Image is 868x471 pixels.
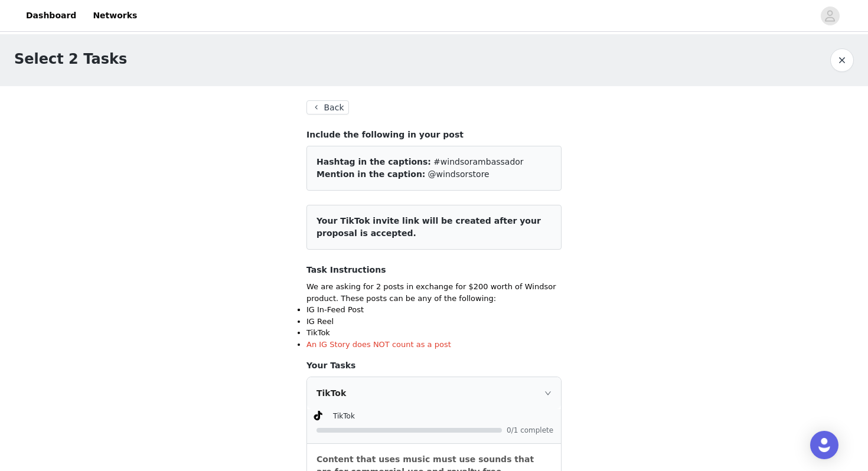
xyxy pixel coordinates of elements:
[316,169,425,179] span: Mention in the caption:
[306,129,562,141] h4: Include the following in your post
[307,377,561,409] div: icon: rightTikTok
[306,264,562,276] h4: Task Instructions
[86,2,144,29] a: Networks
[824,6,836,25] div: avatar
[810,431,838,459] div: Open Intercom Messenger
[306,100,349,115] button: Back
[306,304,562,316] li: IG In-Feed Post
[306,327,562,339] li: TikTok
[433,157,524,166] span: #windsorambassador
[19,2,83,29] a: Dashboard
[316,157,431,166] span: Hashtag in the captions:
[306,281,562,304] p: We are asking for 2 posts in exchange for $200 worth of Windsor product. These posts can be any o...
[306,316,562,328] li: IG Reel
[306,359,562,372] h4: Your Tasks
[544,390,552,397] i: icon: right
[507,427,554,434] span: 0/1 complete
[428,169,490,179] span: @windsorstore
[14,48,127,70] h1: Select 2 Tasks
[306,340,451,349] span: An IG Story does NOT count as a post
[316,216,541,238] span: Your TikTok invite link will be created after your proposal is accepted.
[333,412,355,420] span: TikTok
